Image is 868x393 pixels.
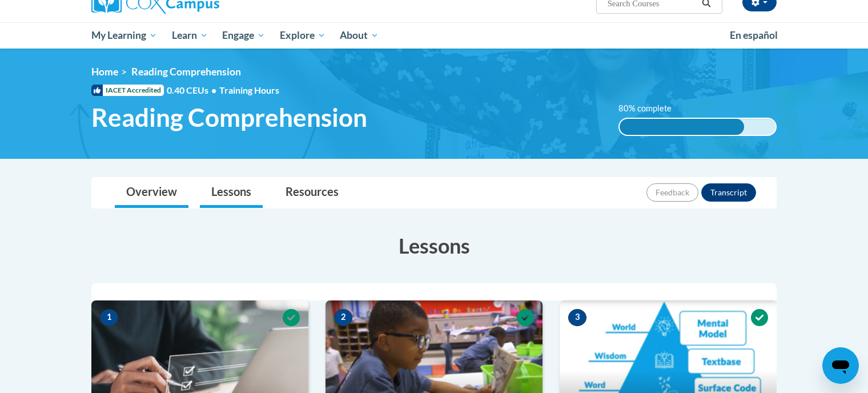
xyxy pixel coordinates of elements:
a: Lessons [200,178,263,208]
span: 1 [100,309,118,326]
span: Learn [172,29,208,42]
a: Home [91,66,118,78]
a: Engage [215,22,272,49]
h3: Lessons [91,231,777,260]
a: En español [722,23,785,47]
span: En español [730,29,778,41]
span: 3 [568,309,586,326]
span: • [211,85,216,95]
a: Learn [164,22,215,49]
button: Transcript [701,183,756,202]
div: Main menu [74,22,794,49]
a: Overview [115,178,188,208]
span: Explore [280,29,325,42]
span: Reading Comprehension [91,102,367,133]
span: IACET Accredited [91,85,164,96]
span: 0.40 CEUs [167,84,219,97]
label: 80% complete [618,102,684,115]
span: 2 [334,309,352,326]
a: My Learning [84,22,164,49]
span: Reading Comprehension [131,66,241,78]
iframe: Button to launch messaging window [822,347,859,384]
a: About [333,22,387,49]
span: About [340,29,379,42]
button: Feedback [646,183,698,202]
span: Training Hours [219,85,279,95]
div: 80% complete [620,119,745,135]
span: Engage [222,29,265,42]
span: My Learning [91,29,157,42]
a: Resources [274,178,350,208]
a: Explore [272,22,333,49]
